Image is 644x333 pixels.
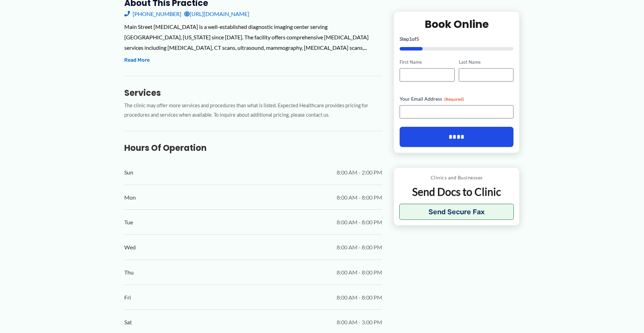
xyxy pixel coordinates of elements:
[400,37,513,41] p: Step of
[337,267,382,278] span: 8:00 AM - 8:00 PM
[337,317,382,327] span: 8:00 AM - 3:00 PM
[399,173,514,182] p: Clinics and Businesses
[124,9,181,19] a: [PHONE_NUMBER]
[124,317,132,327] span: Sat
[184,9,249,19] a: [URL][DOMAIN_NAME]
[400,95,513,102] label: Your Email Address
[399,185,514,199] p: Send Docs to Clinic
[124,87,382,98] h3: Services
[124,142,382,153] h3: Hours of Operation
[416,36,419,42] span: 5
[124,242,136,253] span: Wed
[400,59,454,65] label: First Name
[399,204,514,220] button: Send Secure Fax
[337,217,382,227] span: 8:00 AM - 8:00 PM
[124,22,382,53] div: Main Street [MEDICAL_DATA] is a well-established diagnostic imaging center serving [GEOGRAPHIC_DA...
[124,101,382,120] p: The clinic may offer more services and procedures than what is listed. Expected Healthcare provid...
[400,17,513,31] h2: Book Online
[459,59,513,65] label: Last Name
[124,267,134,278] span: Thu
[124,167,133,178] span: Sun
[337,167,382,178] span: 8:00 AM - 2:00 PM
[444,96,464,102] span: (Required)
[124,192,136,203] span: Mon
[124,217,133,227] span: Tue
[337,292,382,303] span: 8:00 AM - 8:00 PM
[124,56,150,64] button: Read More
[337,242,382,253] span: 8:00 AM - 8:00 PM
[337,192,382,203] span: 8:00 AM - 8:00 PM
[124,292,131,303] span: Fri
[409,36,412,42] span: 1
